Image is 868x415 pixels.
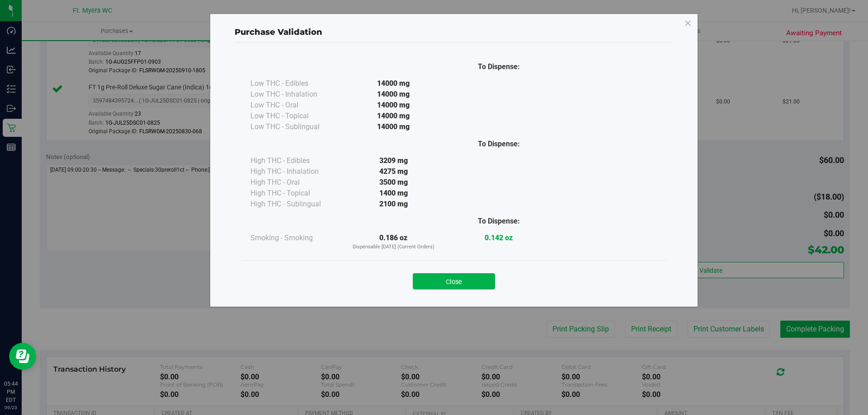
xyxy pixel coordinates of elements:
[341,233,446,251] div: 0.186 oz
[9,343,36,370] iframe: Resource center
[413,273,495,289] button: Close
[341,199,446,210] div: 2100 mg
[341,121,446,132] div: 14000 mg
[250,166,341,177] div: High THC - Inhalation
[341,89,446,100] div: 14000 mg
[446,139,552,149] div: To Dispense:
[250,100,341,111] div: Low THC - Oral
[341,111,446,121] div: 14000 mg
[341,188,446,199] div: 1400 mg
[341,177,446,188] div: 3500 mg
[250,233,341,243] div: Smoking - Smoking
[250,155,341,166] div: High THC - Edibles
[446,61,552,72] div: To Dispense:
[250,199,341,210] div: High THC - Sublingual
[341,100,446,111] div: 14000 mg
[485,233,513,242] strong: 0.142 oz
[341,78,446,89] div: 14000 mg
[250,177,341,188] div: High THC - Oral
[341,243,446,251] p: Dispensable [DATE] (Current Orders)
[250,188,341,199] div: High THC - Topical
[250,121,341,132] div: Low THC - Sublingual
[341,155,446,166] div: 3209 mg
[250,89,341,100] div: Low THC - Inhalation
[446,216,552,227] div: To Dispense:
[250,111,341,121] div: Low THC - Topical
[341,166,446,177] div: 4275 mg
[235,27,322,37] span: Purchase Validation
[250,78,341,89] div: Low THC - Edibles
